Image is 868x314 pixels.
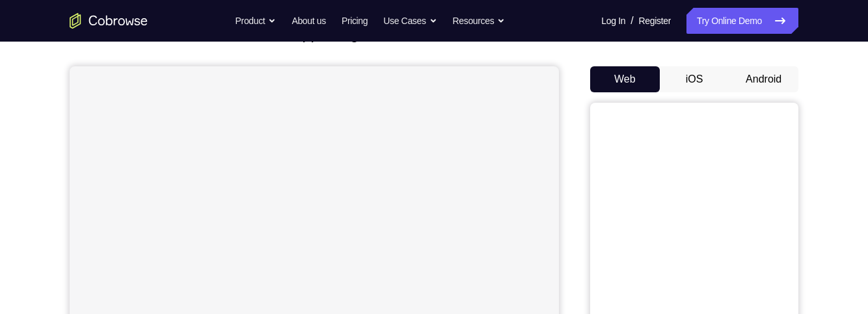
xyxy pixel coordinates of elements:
[686,8,798,34] a: Try Online Demo
[601,8,625,34] a: Log In
[590,66,660,92] button: Web
[729,66,798,92] button: Android
[383,8,437,34] button: Use Cases
[236,8,277,34] button: Product
[631,13,633,29] span: /
[70,13,148,29] a: Go to the home page
[660,66,729,92] button: iOS
[639,8,671,34] a: Register
[342,8,368,34] a: Pricing
[453,8,506,34] button: Resources
[292,8,325,34] a: About us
